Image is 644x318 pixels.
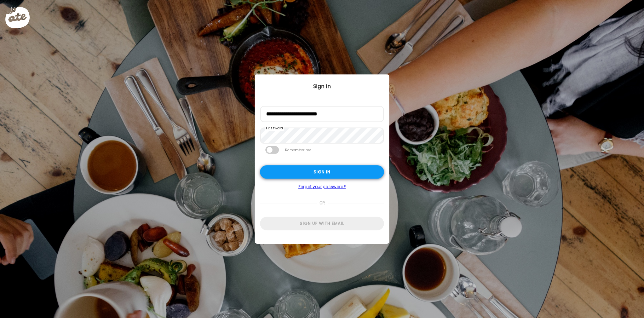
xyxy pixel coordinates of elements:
[284,146,312,154] label: Remember me
[317,196,328,210] span: or
[260,217,384,230] div: Sign up with email
[260,165,384,179] div: Sign in
[255,83,389,91] div: Sign In
[260,184,384,190] a: Forgot your password?
[265,126,284,131] label: Password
